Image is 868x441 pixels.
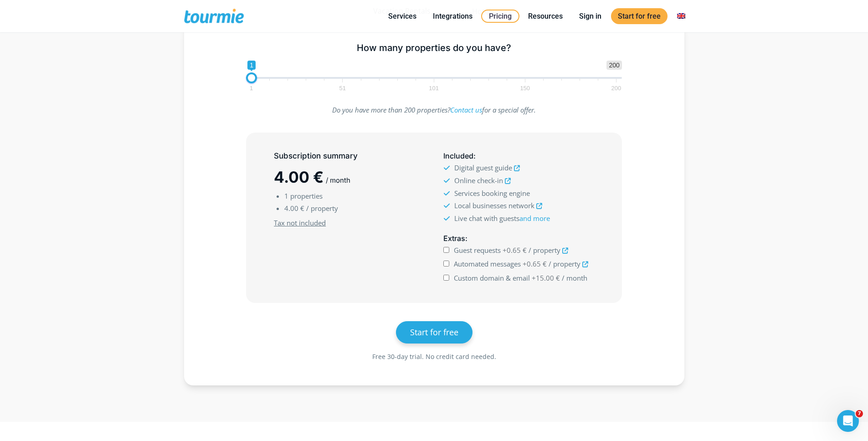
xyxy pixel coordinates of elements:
[562,273,587,282] span: / month
[523,259,547,268] span: +0.65 €
[284,204,304,213] span: 4.00 €
[454,214,550,223] span: Live chat with guests
[454,176,503,185] span: Online check-in
[372,352,496,361] span: Free 30-day trial. No credit card needed.
[532,273,560,282] span: +15.00 €
[572,10,608,22] a: Sign in
[454,259,521,268] span: Automated messages
[427,86,440,90] span: 101
[247,61,256,70] span: 1
[837,410,859,432] iframe: Intercom live chat
[856,410,863,417] span: 7
[274,168,324,186] span: 4.00 €
[503,246,527,255] span: +0.65 €
[519,214,550,223] a: and more
[443,234,465,243] span: Extras
[454,189,530,198] span: Services booking engine
[396,321,473,344] a: Start for free
[284,191,288,200] span: 1
[521,10,570,22] a: Resources
[454,246,501,255] span: Guest requests
[443,151,473,160] span: Included
[481,10,519,23] a: Pricing
[529,246,560,255] span: / property
[454,273,530,282] span: Custom domain & email
[274,150,424,162] h5: Subscription summary
[426,10,479,22] a: Integrations
[338,86,347,90] span: 51
[611,8,668,24] a: Start for free
[549,259,580,268] span: / property
[274,218,326,227] u: Tax not included
[410,327,458,338] span: Start for free
[454,163,512,172] span: Digital guest guide
[454,201,534,210] span: Local businesses network
[246,42,622,54] h5: How many properties do you have?
[443,233,594,244] h5: :
[610,86,623,90] span: 200
[519,86,531,90] span: 150
[246,104,622,116] p: Do you have more than 200 properties? for a special offer.
[443,150,594,162] h5: :
[450,105,482,114] a: Contact us
[290,191,323,200] span: properties
[248,86,254,90] span: 1
[606,61,621,70] span: 200
[306,204,338,213] span: / property
[381,10,423,22] a: Services
[326,176,350,185] span: / month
